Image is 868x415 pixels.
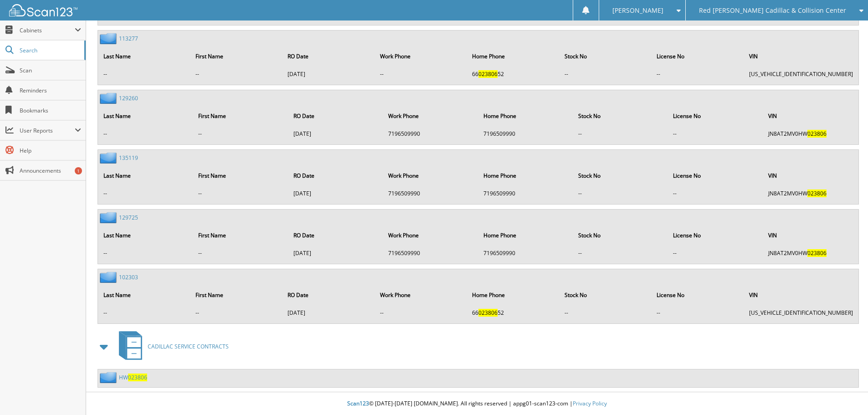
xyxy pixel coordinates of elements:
[375,305,467,320] td: --
[384,246,478,261] td: 7196509990
[652,47,743,66] th: License No
[20,167,81,174] span: Announcements
[375,286,467,304] th: Work Phone
[764,226,858,245] th: VIN
[20,67,81,74] span: Scan
[191,67,282,82] td: --
[574,126,668,141] td: --
[467,47,560,66] th: Home Phone
[283,67,374,82] td: [DATE]
[283,47,374,66] th: RO Date
[807,249,827,257] span: 023806
[574,246,668,261] td: --
[745,47,858,66] th: VIN
[384,126,478,141] td: 7196509990
[745,286,858,304] th: VIN
[479,126,573,141] td: 7196509990
[119,273,138,281] a: 102303
[289,166,383,185] th: RO Date
[574,226,668,245] th: Stock No
[99,286,190,304] th: Last Name
[479,226,573,245] th: Home Phone
[560,286,651,304] th: Stock No
[764,186,858,201] td: JN8AT2MV0HW
[612,8,663,13] span: [PERSON_NAME]
[99,305,190,320] td: --
[119,35,138,42] a: 113277
[194,126,288,141] td: --
[20,107,81,114] span: Bookmarks
[100,212,119,223] img: folder2.png
[764,107,858,125] th: VIN
[119,374,147,381] a: HW023806
[99,67,190,82] td: --
[100,272,119,283] img: folder2.png
[479,166,573,185] th: Home Phone
[99,107,193,125] th: Last Name
[99,186,193,201] td: --
[560,67,651,82] td: --
[764,246,858,261] td: JN8AT2MV0HW
[467,67,560,82] td: 66 52
[99,166,193,185] th: Last Name
[652,67,743,82] td: --
[194,166,288,185] th: First Name
[652,305,743,320] td: --
[20,87,81,94] span: Reminders
[384,226,478,245] th: Work Phone
[479,186,573,201] td: 7196509990
[283,286,374,304] th: RO Date
[75,167,82,174] div: 1
[668,246,762,261] td: --
[283,305,374,320] td: [DATE]
[699,8,846,13] span: Red [PERSON_NAME] Cadillac & Collision Center
[191,47,282,66] th: First Name
[822,371,868,415] iframe: Chat Widget
[560,305,651,320] td: --
[745,67,858,82] td: [US_VEHICLE_IDENTIFICATION_NUMBER]
[99,126,193,141] td: --
[119,214,138,221] a: 129725
[194,186,288,201] td: --
[100,152,119,164] img: folder2.png
[119,94,138,102] a: 129260
[347,400,369,407] span: Scan123
[668,126,762,141] td: --
[668,186,762,201] td: --
[289,246,383,261] td: [DATE]
[20,127,75,134] span: User Reports
[479,246,573,261] td: 7196509990
[119,154,138,162] a: 135119
[20,26,75,34] span: Cabinets
[807,130,827,138] span: 023806
[573,400,607,407] a: Privacy Policy
[20,46,80,54] span: Search
[384,186,478,201] td: 7196509990
[745,305,858,320] td: [US_VEHICLE_IDENTIFICATION_NUMBER]
[668,226,762,245] th: License No
[574,166,668,185] th: Stock No
[375,47,467,66] th: Work Phone
[479,107,573,125] th: Home Phone
[574,107,668,125] th: Stock No
[807,190,827,197] span: 023806
[100,33,119,44] img: folder2.png
[467,305,560,320] td: 66 52
[574,186,668,201] td: --
[128,374,147,381] span: 023806
[652,286,743,304] th: License No
[560,47,651,66] th: Stock No
[467,286,560,304] th: Home Phone
[20,147,81,154] span: Help
[478,309,498,317] span: 023806
[384,107,478,125] th: Work Phone
[764,166,858,185] th: VIN
[764,126,858,141] td: JN8AT2MV0HW
[289,226,383,245] th: RO Date
[384,166,478,185] th: Work Phone
[86,393,868,415] div: © [DATE]-[DATE] [DOMAIN_NAME]. All rights reserved | appg01-scan123-com |
[478,70,498,78] span: 023806
[289,126,383,141] td: [DATE]
[9,4,77,16] img: scan123-logo-white.svg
